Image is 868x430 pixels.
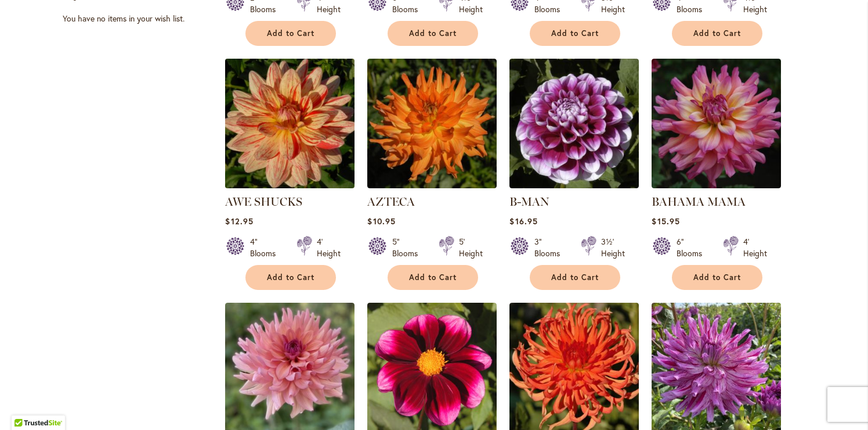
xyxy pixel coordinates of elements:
[245,265,336,290] button: Add to Cart
[652,216,679,227] span: $15.95
[317,236,341,259] div: 4' Height
[693,28,741,38] span: Add to Cart
[225,180,355,191] a: AWE SHUCKS
[409,28,457,38] span: Add to Cart
[225,195,302,209] a: AWE SHUCKS
[509,195,549,209] a: B-MAN
[509,59,639,188] img: B-MAN
[672,265,762,290] button: Add to Cart
[225,216,253,227] span: $12.95
[652,59,781,188] img: Bahama Mama
[409,273,457,282] span: Add to Cart
[367,216,395,227] span: $10.95
[677,236,709,259] div: 6" Blooms
[392,236,425,259] div: 5" Blooms
[267,28,314,38] span: Add to Cart
[388,21,478,46] button: Add to Cart
[245,21,336,46] button: Add to Cart
[267,273,314,282] span: Add to Cart
[530,21,620,46] button: Add to Cart
[509,216,537,227] span: $16.95
[672,21,762,46] button: Add to Cart
[693,273,741,282] span: Add to Cart
[652,195,746,209] a: BAHAMA MAMA
[222,55,358,191] img: AWE SHUCKS
[63,13,218,24] div: You have no items in your wish list.
[459,236,483,259] div: 5' Height
[601,236,625,259] div: 3½' Height
[530,265,620,290] button: Add to Cart
[743,236,767,259] div: 4' Height
[652,180,781,191] a: Bahama Mama
[367,180,497,191] a: AZTECA
[551,28,599,38] span: Add to Cart
[388,265,478,290] button: Add to Cart
[534,236,567,259] div: 3" Blooms
[367,195,415,209] a: AZTECA
[551,273,599,282] span: Add to Cart
[9,389,41,421] iframe: Launch Accessibility Center
[367,59,497,188] img: AZTECA
[509,180,639,191] a: B-MAN
[250,236,283,259] div: 4" Blooms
